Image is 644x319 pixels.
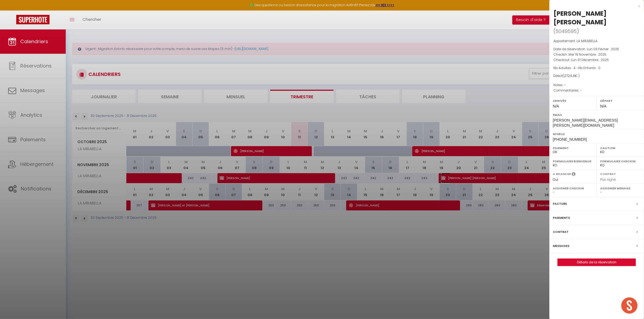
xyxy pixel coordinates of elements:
span: 2724.4 [564,73,575,78]
p: Notes : [553,82,640,88]
span: N/A [553,104,559,108]
label: Contrat [600,172,616,175]
label: A relancer [553,172,571,176]
span: - [564,83,566,87]
span: ( ) [553,27,579,35]
i: Sélectionner OUI si vous souhaiter envoyer les séquences de messages post-checkout [572,172,576,178]
span: ( € ) [563,73,580,78]
div: [PERSON_NAME] [PERSON_NAME] [553,9,640,26]
label: Départ [600,98,640,103]
div: x [549,3,640,9]
div: Ouvrir le chat [621,297,638,314]
label: Contrat [553,229,569,235]
label: Messages [553,243,569,249]
span: Lun 03 Février . 2025 [587,47,619,51]
label: Formulaire Checkin [600,159,640,164]
label: Mobile [553,131,640,137]
span: [PERSON_NAME][EMAIL_ADDRESS][PERSON_NAME][DOMAIN_NAME] [553,118,618,127]
p: Checkin : [553,52,640,57]
span: [PHONE_NUMBER] [553,137,587,142]
span: N/A [600,104,606,108]
span: LA MIRABELLA [577,39,597,43]
label: Arrivée [553,98,593,103]
span: - [580,88,582,93]
span: Nb Enfants : 0 [578,66,600,70]
a: Détails de la réservation [558,259,636,266]
button: Détails de la réservation [557,258,636,266]
p: Commentaires : [553,88,640,93]
div: Direct [553,73,640,79]
span: Mer 19 Novembre . 2025 [569,52,606,57]
label: Email [553,112,640,117]
label: Paiement [553,145,593,151]
span: Lun 01 Décembre . 2025 [571,58,609,62]
label: Assigner Checkin [553,186,593,191]
span: 5049595 [556,28,577,35]
label: Facture [553,201,567,207]
p: Appartement : [553,38,640,44]
label: Caution [600,145,640,151]
label: Formulaire Bienvenue [553,159,593,164]
span: Nb Adultes : 4 - [553,66,600,70]
p: Date de réservation : [553,46,640,52]
span: Pas signé [600,177,616,182]
p: Checkout : [553,57,640,63]
label: Paiements [553,215,570,221]
label: Assigner Menage [600,186,640,191]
